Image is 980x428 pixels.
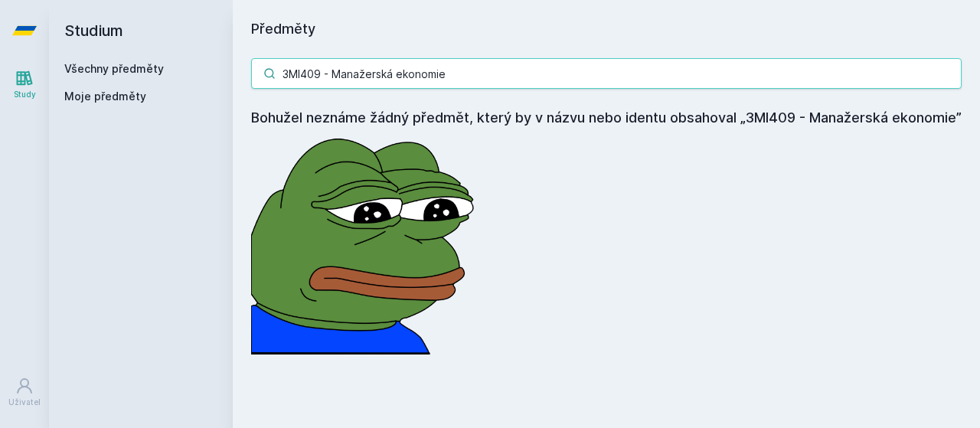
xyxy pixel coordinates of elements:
[3,369,46,416] a: Uživatel
[251,58,962,89] input: Název nebo ident předmětu…
[251,107,962,129] h4: Bohužel neznáme žádný předmět, který by v názvu nebo identu obsahoval „3MI409 - Manažerská ekonomie”
[251,129,481,354] img: error_picture.png
[3,61,46,108] a: Study
[251,18,962,40] h1: Předměty
[64,62,164,75] a: Všechny předměty
[8,397,41,408] div: Uživatel
[14,89,36,100] div: Study
[64,89,146,104] span: Moje předměty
